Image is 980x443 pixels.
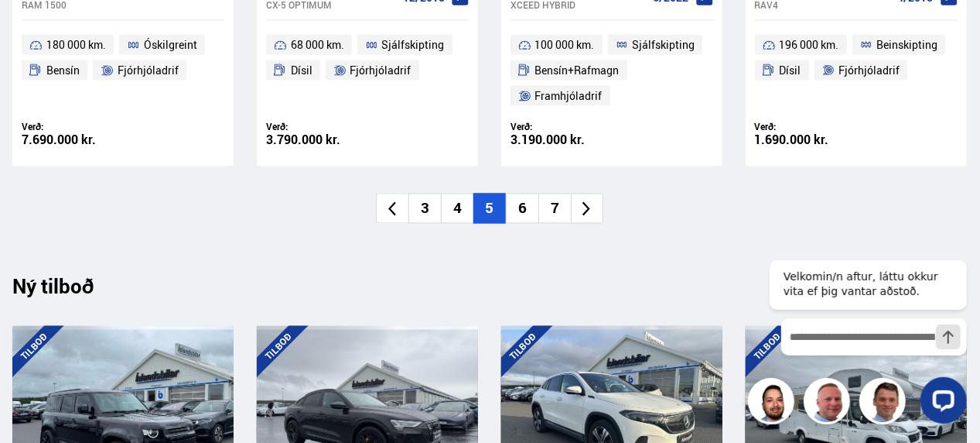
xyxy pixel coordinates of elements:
img: nhp88E3Fdnt1Opn2.png [750,380,797,427]
div: Ný tilboð [12,275,121,307]
li: 5 [473,194,506,224]
li: 7 [538,194,571,224]
span: Sjálfskipting [382,36,445,54]
li: 6 [506,194,538,224]
li: 3 [408,194,441,224]
div: Verð: [510,121,612,132]
div: 1.690.000 kr. [755,133,856,146]
iframe: LiveChat chat widget [757,232,973,436]
span: Bensín+Rafmagn [535,61,620,80]
span: Bensín [46,61,80,80]
span: Beinskipting [876,36,937,54]
span: Dísil [291,61,312,80]
span: Óskilgreint [144,36,197,54]
div: Verð: [266,121,367,132]
div: 3.790.000 kr. [266,133,367,146]
span: Fjórhjóladrif [838,61,900,80]
span: Fjórhjóladrif [118,61,179,80]
span: Sjálfskipting [632,36,695,54]
div: 3.190.000 kr. [510,133,612,146]
span: 180 000 km. [46,36,106,54]
div: Verð: [755,121,856,132]
span: 100 000 km. [535,36,595,54]
li: 4 [441,194,473,224]
div: Verð: [22,121,123,132]
span: Fjórhjóladrif [350,61,411,80]
span: Dísil [780,61,801,80]
span: 68 000 km. [291,36,344,54]
div: 7.690.000 kr. [22,133,123,146]
span: 196 000 km. [780,36,839,54]
span: Framhjóladrif [535,87,603,105]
